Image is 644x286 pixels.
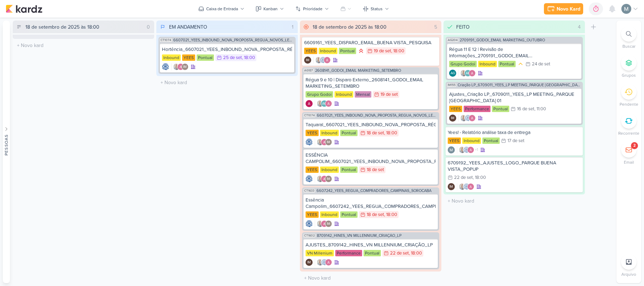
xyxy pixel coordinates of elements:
div: Isabella Machado Guimarães [325,139,332,146]
div: 22 de set [454,175,473,180]
p: Buscar [622,43,636,49]
div: Criador(a): Caroline Traven De Andrade [306,139,313,146]
input: + Novo kard [158,77,296,88]
p: Grupos [622,72,636,78]
div: Inbound [320,167,339,173]
img: Alessandra Gomes [467,183,474,190]
div: Colaboradores: Iara Santos, Alessandra Gomes, Isabella Machado Guimarães [315,139,332,146]
div: Essência Campolim_6607242_YEES_REGUA_COMPRADORES_CAMPINAS_SOROCABA [306,197,436,210]
div: 18 de set [367,131,384,135]
div: 25 de set [223,56,242,60]
button: Pessoas [3,21,10,283]
div: Colaboradores: Iara Santos, Alessandra Gomes, Isabella Machado Guimarães [171,63,188,70]
span: 8709142_HINES_VN MILLENNIUM_CRIAÇÃO_LP [317,234,401,238]
img: Iara Santos [317,259,324,266]
div: 2 [633,143,636,148]
p: IM [327,141,330,144]
span: CT1602 [303,234,315,238]
div: Aline Gimenez Graciano [449,70,456,77]
div: 19 de set [374,49,391,53]
img: Iara Santos [317,139,324,146]
img: Alessandra Gomes [321,175,328,182]
img: Alessandra Gomes [467,146,474,153]
div: , 18:00 [391,49,404,53]
div: Inbound [320,130,339,136]
div: Inbound [462,138,481,144]
p: Pendente [620,101,638,107]
div: , 18:00 [384,131,397,135]
img: kardz.app [6,5,42,13]
div: Isabella Machado Guimarães [181,63,188,70]
span: AG204 [447,38,458,42]
div: Colaboradores: Iara Santos, Caroline Traven De Andrade, Alessandra Gomes [457,183,474,190]
img: Alessandra Gomes [321,220,328,227]
div: Criador(a): Caroline Traven De Andrade [306,220,313,227]
div: AJUSTES_8709142_HINES_VN MILLENNIUM_CRIAÇÃO_LP [306,242,436,248]
img: Caroline Traven De Andrade [463,146,470,153]
div: Colaboradores: Iara Santos, Aline Gimenez Graciano, Alessandra Gomes [315,100,332,107]
div: Isabella Machado Guimarães [449,115,456,122]
div: Pontual [364,250,381,256]
img: Iara Santos [173,63,180,70]
span: CT1074 [160,38,172,42]
div: Colaboradores: Iara Santos, Caroline Traven De Andrade, Alessandra Gomes [315,259,332,266]
div: Criador(a): Isabella Machado Guimarães [306,259,313,266]
img: Iara Santos [460,115,467,122]
div: 6609161_YEES_DISPARO_EMAIL_BUENA VISTA_PESQUISA [304,40,437,46]
div: Inbound [319,48,337,54]
div: Colaboradores: Iara Santos, Alessandra Gomes, Isabella Machado Guimarães [315,220,332,227]
div: Taquaral_6607021_YEES_INBOUND_NOVA_PROPOSTA_RÉGUA_NOVOS_LEADS [306,122,436,128]
div: VN Millenium [306,250,334,256]
div: Criador(a): Aline Gimenez Graciano [449,70,456,77]
div: 22 de set [390,251,409,256]
div: , 18:00 [473,175,486,180]
div: Aline Gimenez Graciano [464,70,471,77]
div: YEES [306,167,319,173]
div: Isabella Machado Guimarães [325,175,332,182]
div: Colaboradores: Iara Santos, Caroline Traven De Andrade, Alessandra Gomes, Isabella Machado Guimarães [457,146,478,153]
div: Ajustes_Criação LP_6709011_YEES_LP MEETING_PARQUE BUENA VISTA_fase 01 [449,91,579,104]
div: Pontual [339,48,356,54]
div: YEES [306,130,319,136]
div: Régua 9 e 10 | Disparo Externo_2608141_GODOI_EMAIL MARKETING_SETEMBRO [306,77,436,89]
div: Criador(a): Caroline Traven De Andrade [162,63,169,70]
div: Colaboradores: Iara Santos, Aline Gimenez Graciano, Alessandra Gomes [458,70,476,77]
div: Grupo Godoi [306,91,333,98]
div: Pessoas [3,134,10,155]
p: IM [306,59,309,62]
div: 6709192_YEES_AJUSTES_LOGO_PARQUE BUENA VISTA_POPUP [448,160,581,173]
div: Pontual [492,106,509,112]
span: 2709191_GODOI_EMAIL MARKETING_OUTUBRO [460,38,545,42]
div: YEES [306,211,319,218]
div: Inbound [162,54,181,61]
img: Iara Santos [460,70,467,77]
div: Grupo Godoi [449,61,477,67]
div: Isabella Machado Guimarães [304,57,311,64]
img: Alessandra Gomes [306,100,313,107]
div: Pontual [498,61,516,67]
div: 18 de set [367,212,384,217]
div: Novo Kard [557,5,580,13]
img: Iara Santos [317,175,324,182]
span: +1 [474,147,478,153]
div: YEES [182,54,195,61]
div: 18 de set [367,168,384,172]
span: AG187 [303,69,314,72]
div: Criador(a): Alessandra Gomes [306,100,313,107]
div: 0 [144,23,153,31]
div: Yees! - Relatório análise taxa de entrega [448,129,581,136]
div: Performance [335,250,362,256]
img: Caroline Traven De Andrade [306,175,313,182]
img: Alessandra Gomes [177,63,184,70]
div: Pontual [340,130,358,136]
div: Colaboradores: Iara Santos, Caroline Traven De Andrade, Alessandra Gomes [313,57,331,64]
p: Arquivo [621,271,636,278]
span: 6607021_YEES_INBOUND_NOVA_PROPOSTA_RÉGUA_NOVOS_LEADS [173,38,294,42]
div: Isabella Machado Guimarães [448,183,455,190]
div: Criador(a): Isabella Machado Guimarães [448,183,455,190]
div: Pontual [482,138,500,144]
div: , 18:00 [242,56,255,60]
img: Iara Santos [315,57,322,64]
span: CT1633 [303,189,315,193]
span: 6607242_YEES_REGUA_COMPRADORES_CAMPINAS_SOROCABA [317,189,431,193]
